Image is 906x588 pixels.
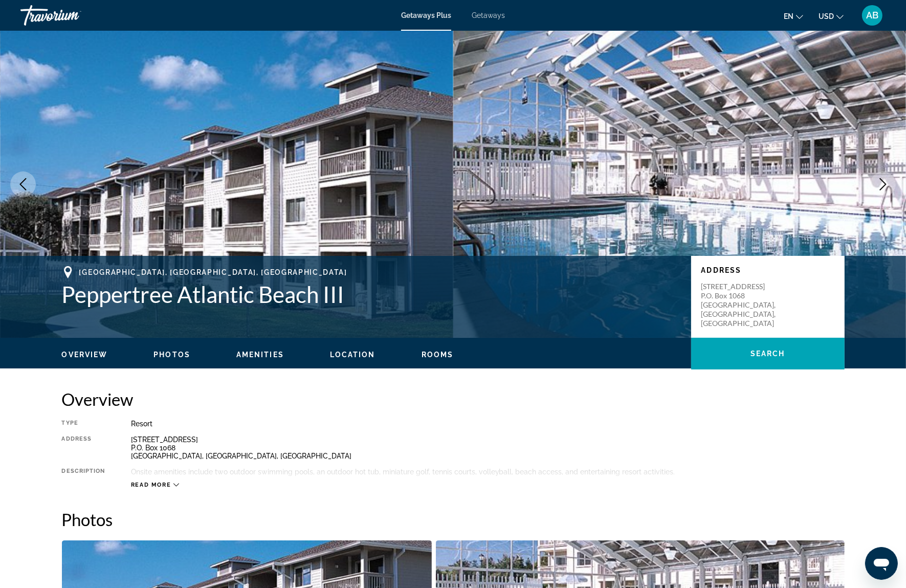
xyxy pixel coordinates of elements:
[153,350,190,359] button: Photos
[401,11,451,19] a: Getaways Plus
[784,12,793,20] span: en
[131,482,171,488] span: Read more
[79,268,347,276] span: [GEOGRAPHIC_DATA], [GEOGRAPHIC_DATA], [GEOGRAPHIC_DATA]
[62,420,105,428] div: Type
[750,350,785,358] span: Search
[62,509,845,530] h2: Photos
[131,435,845,460] div: [STREET_ADDRESS] P.O. Box 1068 [GEOGRAPHIC_DATA], [GEOGRAPHIC_DATA], [GEOGRAPHIC_DATA]
[10,171,36,197] button: Previous image
[131,481,180,489] button: Read more
[62,435,105,460] div: Address
[866,10,878,20] span: AB
[701,282,783,328] p: [STREET_ADDRESS] P.O. Box 1068 [GEOGRAPHIC_DATA], [GEOGRAPHIC_DATA], [GEOGRAPHIC_DATA]
[870,171,896,197] button: Next image
[330,350,375,359] button: Location
[62,350,108,359] button: Overview
[819,9,844,24] button: Change currency
[859,5,886,26] button: User Menu
[422,351,454,359] span: Rooms
[20,2,123,29] a: Travorium
[62,468,105,476] div: Description
[422,350,454,359] button: Rooms
[701,266,834,274] p: Address
[236,350,284,359] button: Amenities
[62,281,681,308] h1: Peppertree Atlantic Beach III
[236,351,284,359] span: Amenities
[819,12,834,20] span: USD
[865,547,898,580] iframe: Button to launch messaging window
[62,389,845,409] h2: Overview
[131,420,845,428] div: Resort
[153,351,190,359] span: Photos
[472,11,505,19] a: Getaways
[62,351,108,359] span: Overview
[330,351,375,359] span: Location
[784,9,803,24] button: Change language
[691,338,845,369] button: Search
